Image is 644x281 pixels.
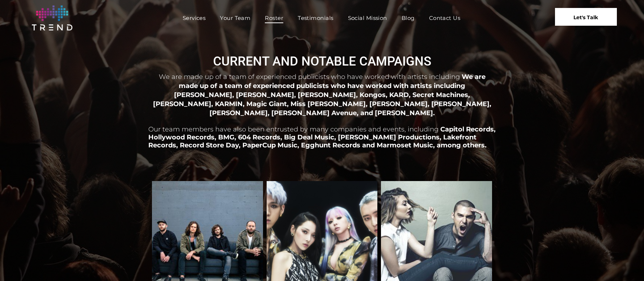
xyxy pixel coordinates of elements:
span: Capitol Records, Hollywood Records, BMG, 604 Records, Big Deal Music, [PERSON_NAME] Productions, ... [148,125,496,149]
span: We are made up of a team of experienced publicists who have worked with artists including [PERSON... [153,73,491,117]
a: Contact Us [422,13,468,23]
a: Testimonials [291,13,340,23]
span: Let's Talk [573,8,598,26]
a: Roster [258,13,291,23]
span: CURRENT AND NOTABLE CAMPAIGNS [213,54,431,69]
a: Let's Talk [555,8,617,26]
a: Blog [394,13,422,23]
span: We are made up of a team of experienced publicists who have worked with artists including [159,73,460,81]
a: Services [175,13,213,23]
iframe: Chat Widget [514,197,644,281]
span: Our team members have also been entrusted by many companies and events, including [148,125,438,133]
img: logo [32,5,72,30]
a: Your Team [213,13,258,23]
a: Social Mission [341,13,394,23]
